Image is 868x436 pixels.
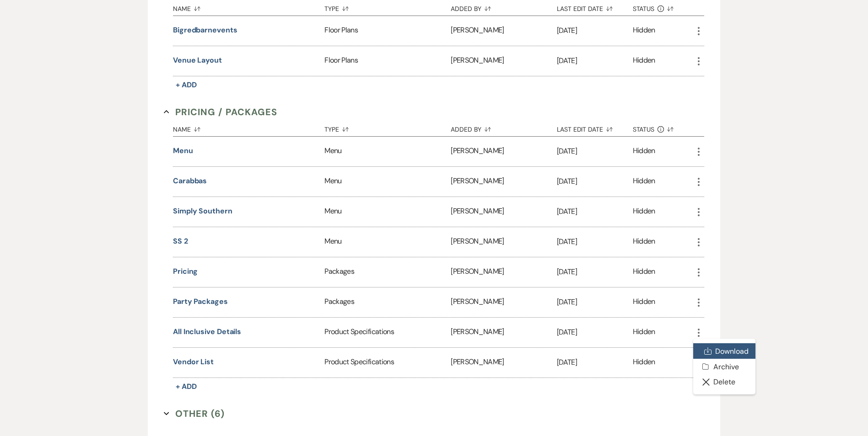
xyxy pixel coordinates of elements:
[164,105,277,119] button: Pricing / Packages
[693,374,755,390] button: Delete
[176,80,197,90] span: + Add
[693,343,755,359] a: Download
[451,119,557,136] button: Added By
[324,16,451,46] div: Floor Plans
[633,25,655,37] div: Hidden
[633,119,693,136] button: Status
[557,25,633,37] p: [DATE]
[173,296,228,307] button: Party Packages
[324,227,451,257] div: Menu
[557,356,633,368] p: [DATE]
[557,55,633,67] p: [DATE]
[173,79,199,91] button: + Add
[633,206,655,218] div: Hidden
[324,287,451,317] div: Packages
[324,137,451,166] div: Menu
[324,348,451,378] div: Product Specifications
[557,206,633,218] p: [DATE]
[633,5,655,12] span: Status
[173,55,222,66] button: Venue Layout
[173,175,207,186] button: Carabbas
[633,55,655,67] div: Hidden
[173,236,188,247] button: SS 2
[164,407,225,420] button: Other (6)
[173,25,237,36] button: bigredbarnevents
[557,119,633,136] button: Last Edit Date
[324,197,451,227] div: Menu
[633,145,655,158] div: Hidden
[324,119,451,136] button: Type
[324,257,451,287] div: Packages
[176,382,197,391] span: + Add
[557,266,633,278] p: [DATE]
[633,175,655,188] div: Hidden
[173,326,241,337] button: All Inclusive Details
[557,236,633,248] p: [DATE]
[633,236,655,248] div: Hidden
[557,326,633,338] p: [DATE]
[451,16,557,46] div: [PERSON_NAME]
[633,266,655,278] div: Hidden
[633,326,655,339] div: Hidden
[173,266,198,277] button: Pricing
[451,167,557,197] div: [PERSON_NAME]
[173,145,193,156] button: menu
[173,119,324,136] button: Name
[451,197,557,227] div: [PERSON_NAME]
[557,175,633,187] p: [DATE]
[693,359,755,374] button: Archive
[451,257,557,287] div: [PERSON_NAME]
[173,356,214,367] button: Vendor List
[557,145,633,157] p: [DATE]
[633,296,655,308] div: Hidden
[557,296,633,308] p: [DATE]
[173,206,232,217] button: Simply Southern
[451,318,557,347] div: [PERSON_NAME]
[451,46,557,76] div: [PERSON_NAME]
[633,126,655,133] span: Status
[633,356,655,369] div: Hidden
[173,380,199,393] button: + Add
[451,137,557,166] div: [PERSON_NAME]
[324,46,451,76] div: Floor Plans
[324,318,451,347] div: Product Specifications
[451,287,557,317] div: [PERSON_NAME]
[451,348,557,378] div: [PERSON_NAME]
[451,227,557,257] div: [PERSON_NAME]
[324,167,451,197] div: Menu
